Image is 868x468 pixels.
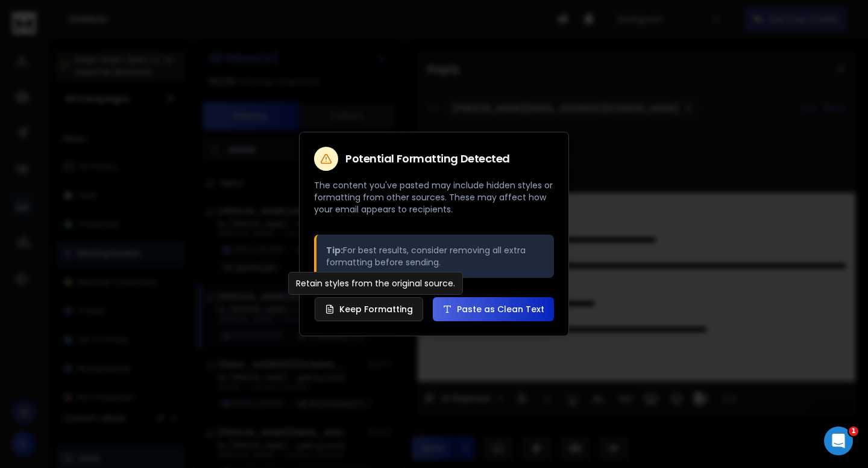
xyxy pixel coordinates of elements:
[824,426,853,455] iframe: Intercom live chat
[849,426,858,436] span: 1
[314,179,554,215] p: The content you've pasted may include hidden styles or formatting from other sources. These may a...
[345,153,510,164] h2: Potential Formatting Detected
[326,244,544,268] p: For best results, consider removing all extra formatting before sending.
[315,297,423,321] button: Keep Formatting
[326,244,343,256] strong: Tip:
[288,272,463,295] div: Retain styles from the original source.
[433,297,554,321] button: Paste as Clean Text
